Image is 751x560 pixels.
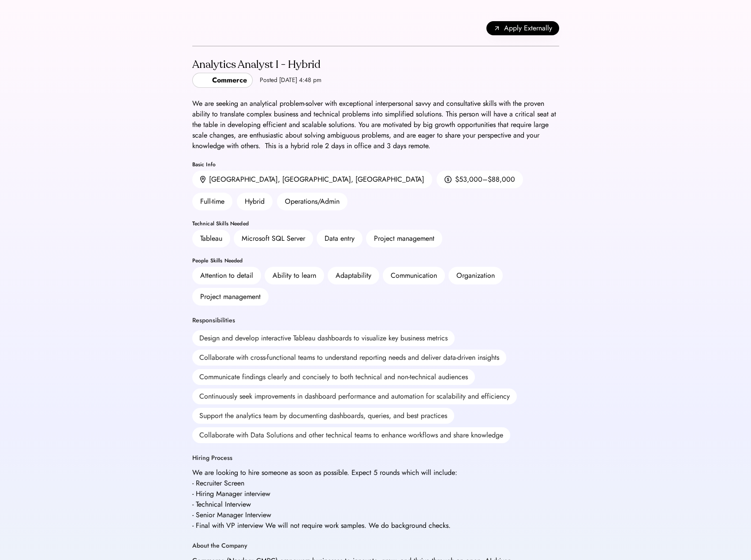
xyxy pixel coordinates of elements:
[192,98,559,151] div: We are seeking an analytical problem-solver with exceptional interpersonal savvy and consultative...
[192,350,506,366] div: Collaborate with cross-functional teams to understand reporting needs and deliver data-driven ins...
[192,258,559,263] div: People Skills Needed
[200,291,261,302] div: Project management
[192,427,510,443] div: Collaborate with Data Solutions and other technical teams to enhance workflows and share knowledge
[209,174,424,185] div: [GEOGRAPHIC_DATA], [GEOGRAPHIC_DATA], [GEOGRAPHIC_DATA]
[391,270,437,281] div: Communication
[242,233,305,244] div: Microsoft SQL Server
[192,330,455,346] div: Design and develop interactive Tableau dashboards to visualize key business metrics
[192,369,475,385] div: Communicate findings clearly and concisely to both technical and non-technical audiences
[192,162,559,167] div: Basic Info
[273,270,316,281] div: Ability to learn
[192,221,559,226] div: Technical Skills Needed
[192,467,457,531] div: We are looking to hire someone as soon as possible. Expect 5 rounds which will include: - Recruit...
[212,75,247,86] div: Commerce
[192,541,247,550] div: About the Company
[198,75,209,86] img: yH5BAEAAAAALAAAAAABAAEAAAIBRAA7
[200,176,205,183] img: location.svg
[486,21,559,35] button: Apply Externally
[455,174,515,185] div: $53,000–$88,000
[192,316,235,325] div: Responsibilities
[445,175,452,183] img: money.svg
[192,454,232,463] div: Hiring Process
[325,233,355,244] div: Data entry
[260,76,321,85] div: Posted [DATE] 4:48 pm
[456,270,495,281] div: Organization
[200,270,253,281] div: Attention to detail
[237,193,273,210] div: Hybrid
[192,388,517,404] div: Continuously seek improvements in dashboard performance and automation for scalability and effici...
[336,270,371,281] div: Adaptability
[192,193,232,210] div: Full-time
[277,193,347,210] div: Operations/Admin
[504,23,552,34] span: Apply Externally
[192,408,454,424] div: Support the analytics team by documenting dashboards, queries, and best practices
[374,233,434,244] div: Project management
[200,233,222,244] div: Tableau
[192,58,321,72] div: Analytics Analyst I - Hybrid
